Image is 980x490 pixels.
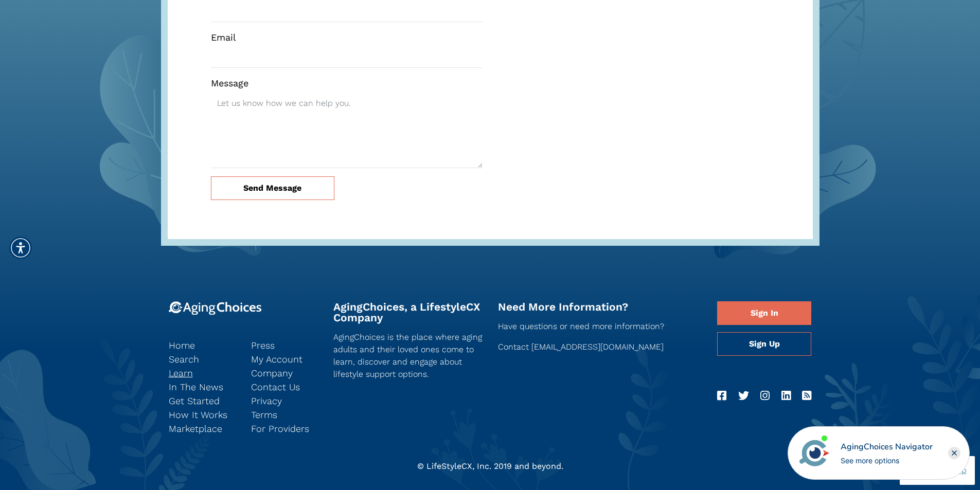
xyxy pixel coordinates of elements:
a: Search [169,352,236,366]
a: In The News [169,380,236,394]
a: Home [169,338,236,352]
a: Press [251,338,318,352]
a: Twitter [738,388,749,404]
a: RSS Feed [802,388,811,404]
img: avatar [797,435,832,470]
a: Terms [251,408,318,422]
label: Email [211,30,236,44]
a: Contact Us [251,380,318,394]
a: How It Works [169,408,236,422]
a: [EMAIL_ADDRESS][DOMAIN_NAME] [531,342,664,352]
p: AgingChoices is the place where aging adults and their loved ones come to learn, discover and eng... [333,331,483,380]
div: See more options [841,455,933,466]
label: Message [211,76,248,90]
h2: AgingChoices, a LifestyleCX Company [333,301,483,323]
a: Privacy [251,394,318,408]
a: For Providers [251,422,318,435]
a: My Account [251,352,318,366]
a: Company [251,366,318,380]
div: Accessibility Menu [9,237,32,259]
a: Get Started [169,394,236,408]
button: Send Message [211,176,334,200]
p: Have questions or need more information? [498,320,702,333]
a: Sign In [717,301,811,325]
a: LinkedIn [781,388,791,404]
div: © LifeStyleCX, Inc. 2019 and beyond. [161,460,819,473]
a: Instagram [760,388,770,404]
p: Contact [498,341,702,353]
a: Marketplace [169,422,236,435]
a: Sign Up [717,332,811,356]
a: Learn [169,366,236,380]
img: 9-logo.svg [169,301,262,315]
div: Close [948,447,960,459]
a: Facebook [717,388,726,404]
h2: Need More Information? [498,301,702,312]
div: AgingChoices Navigator [841,441,933,453]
